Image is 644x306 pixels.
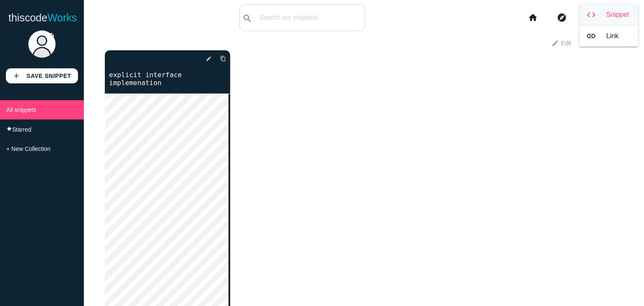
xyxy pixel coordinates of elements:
[242,5,252,32] i: search
[551,36,559,50] i: edit
[47,12,77,23] span: Works
[206,51,212,66] i: edit
[595,36,616,50] span: List
[586,10,596,19] i: code
[255,9,365,26] input: Search my snippets
[213,51,226,66] a: Copy to Clipboard
[12,126,31,133] span: Starred
[6,68,78,83] a: addSave Snippet
[579,4,638,25] a: codeSnippet
[199,51,212,66] a: edit
[240,5,255,31] button: search
[27,29,57,59] img: user.png
[579,26,638,47] a: linkLink
[528,4,538,31] i: home
[220,51,226,66] i: content_copy
[561,36,571,50] span: Edit
[8,4,77,31] a: thiscodeWorks
[544,35,578,50] a: editEdit
[6,145,50,152] span: + New Collection
[105,70,230,88] a: explicit interface implemenation
[6,106,36,113] span: All snippets
[26,73,71,79] b: Save Snippet
[585,36,593,50] i: view_list
[13,68,20,83] i: add
[557,4,567,31] i: explore
[586,31,596,41] i: link
[578,35,623,50] a: view_listListview
[6,126,12,132] i: star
